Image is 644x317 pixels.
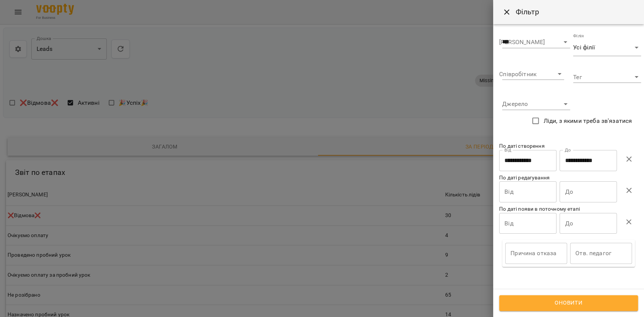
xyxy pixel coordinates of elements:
p: По даті появи в поточному етапі [499,205,638,213]
span: Оновити [507,298,630,308]
button: Оновити [499,295,638,311]
span: Ліди, з якими треба зв'язатися [544,116,632,126]
button: Close [498,3,516,21]
div: Усі філії [573,39,641,56]
label: [PERSON_NAME] [499,39,545,45]
label: Філія [573,34,584,38]
label: Співробітник [499,71,536,77]
span: Усі філії [573,43,632,52]
p: По даті створення [499,142,638,150]
h6: Фільтр [516,6,635,18]
p: По даті редагування [499,174,638,182]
